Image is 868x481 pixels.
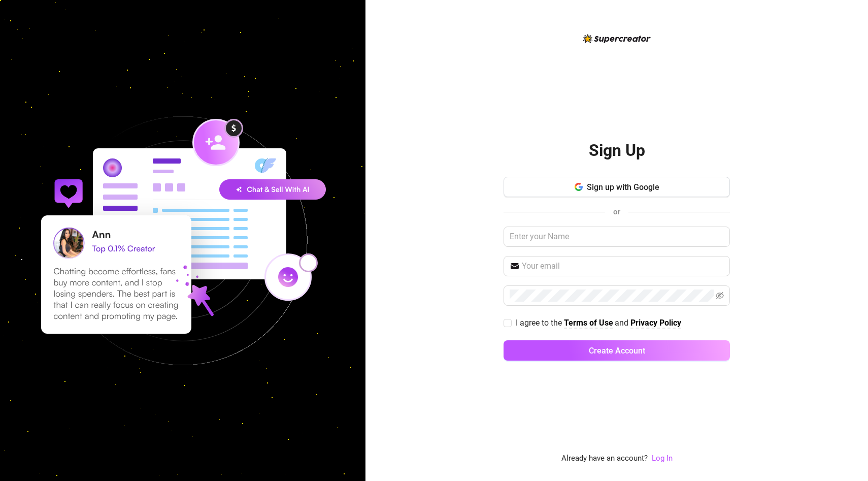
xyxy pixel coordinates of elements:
[583,34,651,43] img: logo-BBDzfeDw.svg
[504,340,730,361] button: Create Account
[613,207,620,216] span: or
[652,453,673,465] a: Log In
[504,177,730,197] button: Sign up with Google
[615,318,630,328] span: and
[630,318,681,328] strong: Privacy Policy
[716,292,724,300] span: eye-invisible
[7,65,358,416] img: signup-background-D0MIrEPF.svg
[516,318,564,328] span: I agree to the
[589,346,645,356] span: Create Account
[589,140,645,161] h2: Sign Up
[587,182,659,192] span: Sign up with Google
[564,318,613,329] a: Terms of Use
[630,318,681,329] a: Privacy Policy
[522,260,724,272] input: Your email
[561,453,648,465] span: Already have an account?
[504,227,730,247] input: Enter your Name
[652,454,673,463] a: Log In
[564,318,613,328] strong: Terms of Use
